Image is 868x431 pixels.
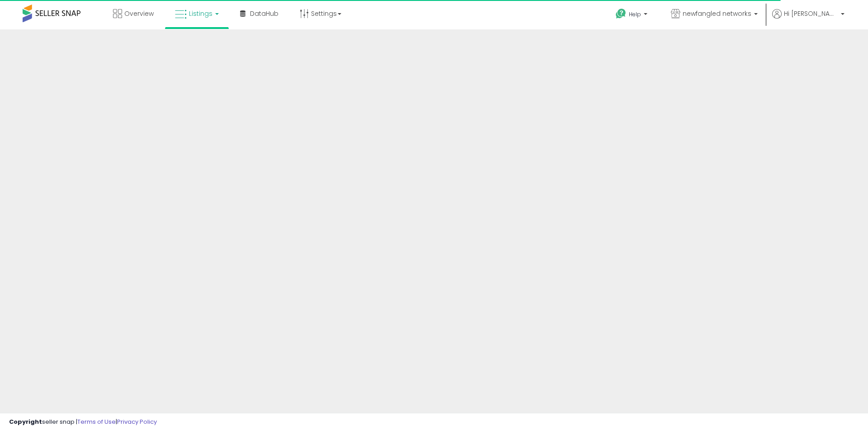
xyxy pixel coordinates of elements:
span: DataHub [250,9,278,18]
span: Hi [PERSON_NAME] [784,9,838,18]
a: Help [609,1,656,29]
i: Get Help [615,8,627,19]
a: Hi [PERSON_NAME] [772,9,844,29]
span: Overview [124,9,154,18]
span: Listings [189,9,212,18]
span: newfangled networks [683,9,751,18]
span: Help [629,10,641,18]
